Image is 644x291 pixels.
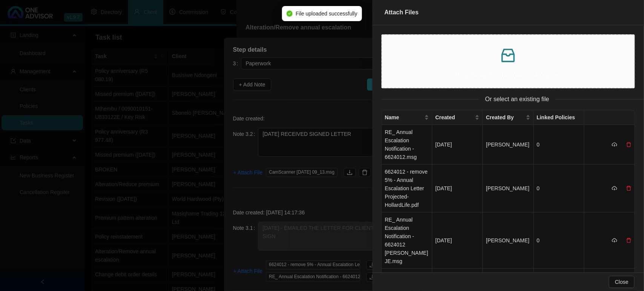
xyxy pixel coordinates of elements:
span: Or select an existing file [479,94,555,104]
td: 0 [534,125,584,165]
p: Drag & drop files here or click to upload [388,71,628,80]
th: Created [432,110,483,125]
span: delete [626,142,632,147]
span: Created [435,113,473,122]
span: Close [615,278,629,286]
span: inboxDrag & drop files here or click to upload [382,35,634,88]
td: [DATE] [432,212,483,269]
td: 6624012 - remove 5% - Annual Escalation Letter Projected-HollardLife.pdf [382,165,432,212]
span: [PERSON_NAME] [486,142,529,148]
td: [DATE] [432,165,483,212]
span: File uploaded successfully [296,9,357,18]
span: Name [385,113,423,122]
td: RE_ Annual Escalation Notification - 6624012.msg [382,125,432,165]
span: [PERSON_NAME] [486,237,529,243]
span: cloud-download [612,142,617,147]
td: [DATE] [432,125,483,165]
span: Created By [486,113,524,122]
span: cloud-download [612,238,617,243]
td: RE_ Annual Escalation Notification - 6624012 [PERSON_NAME] JE.msg [382,212,432,269]
td: 0 [534,212,584,269]
th: Created By [483,110,533,125]
span: [PERSON_NAME] [486,185,529,191]
span: delete [626,238,632,243]
span: check-circle [287,11,293,17]
button: Close [609,276,635,288]
th: Linked Policies [534,110,584,125]
span: Attach Files [384,9,419,15]
td: 0 [534,165,584,212]
span: delete [626,186,632,191]
span: inbox [499,46,517,65]
th: Name [382,110,432,125]
span: cloud-download [612,186,617,191]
